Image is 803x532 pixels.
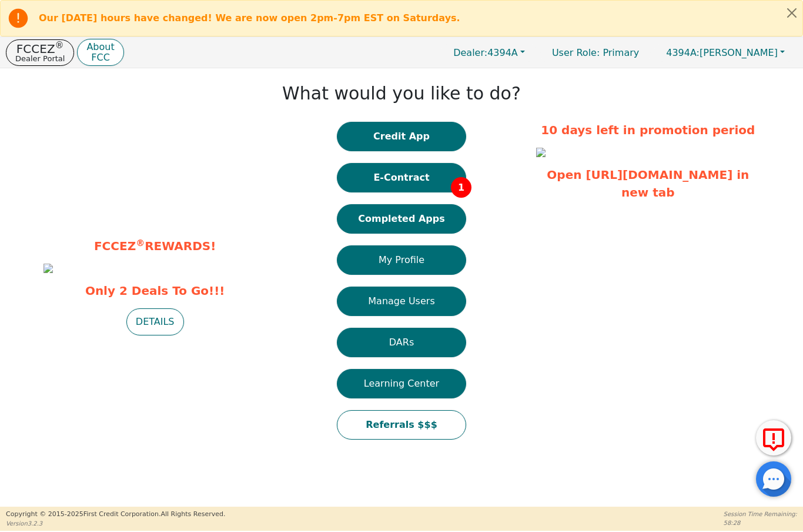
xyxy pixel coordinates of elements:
[136,238,145,248] sup: ®
[441,44,537,62] button: Dealer:4394A
[547,168,749,199] a: Open [URL][DOMAIN_NAME] in new tab
[39,12,460,24] b: Our [DATE] hours have changed! We are now open 2pm-7pm EST on Saturdays.
[6,510,225,520] p: Copyright © 2015- 2025 First Credit Corporation.
[44,264,53,273] img: 2afd593f-e18f-440b-bc41-abd829e84733
[44,282,267,300] span: Only 2 Deals To Go!!!
[666,47,700,58] span: 4394A:
[15,55,65,62] p: Dealer Portal
[337,122,466,151] button: Credit App
[337,369,466,398] button: Learning Center
[654,44,797,62] button: 4394A:[PERSON_NAME]
[453,47,487,58] span: Dealer:
[337,163,466,192] button: E-Contract1
[55,40,64,51] sup: ®
[540,41,651,64] p: Primary
[6,39,74,66] button: FCCEZ®Dealer Portal
[724,518,797,527] p: 58:28
[756,420,791,455] button: Report Error to FCC
[15,43,65,55] p: FCCEZ
[44,237,267,255] p: FCCEZ REWARDS!
[666,47,778,58] span: [PERSON_NAME]
[781,1,802,25] button: Close alert
[453,47,518,58] span: 4394A
[536,121,759,139] p: 10 days left in promotion period
[540,41,651,64] a: User Role: Primary
[451,177,471,198] span: 1
[160,510,225,518] span: All Rights Reserved.
[337,328,466,357] button: DARs
[126,308,184,335] button: DETAILS
[337,245,466,275] button: My Profile
[86,42,114,52] p: About
[86,53,114,62] p: FCC
[337,410,466,440] button: Referrals $$$
[724,510,797,518] p: Session Time Remaining:
[536,148,546,157] img: 8e91f824-88de-43f3-b371-3473b4a2ffa9
[282,83,521,104] h1: What would you like to do?
[77,39,123,66] button: AboutFCC
[337,287,466,316] button: Manage Users
[337,204,466,234] button: Completed Apps
[552,47,600,58] span: User Role :
[6,519,225,528] p: Version 3.2.3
